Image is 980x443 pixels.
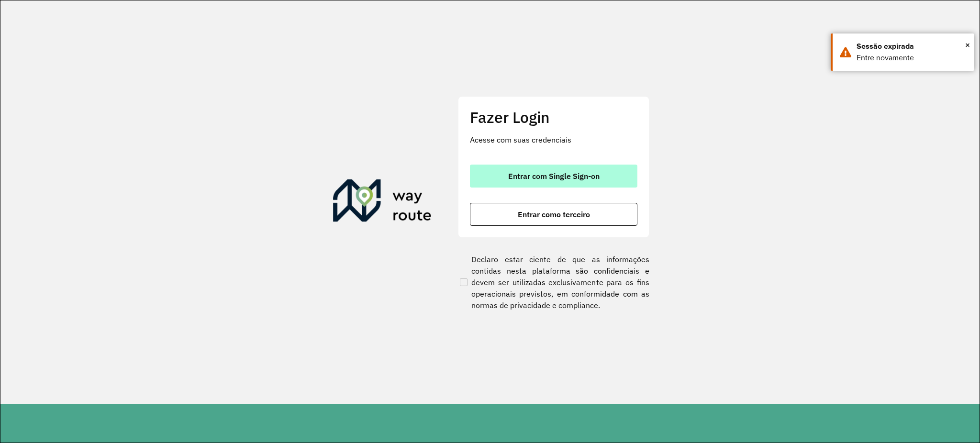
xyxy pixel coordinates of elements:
p: Acesse com suas credenciais [470,134,637,145]
div: Entre novamente [857,52,967,64]
div: Sessão expirada [857,41,967,52]
span: Entrar com Single Sign-on [508,172,600,180]
button: button [470,203,637,226]
button: button [470,165,637,188]
h2: Fazer Login [470,108,637,126]
button: Close [965,38,970,52]
img: Roteirizador AmbevTech [333,179,432,225]
label: Declaro estar ciente de que as informações contidas nesta plataforma são confidenciais e devem se... [458,254,649,311]
span: × [965,38,970,52]
span: Entrar como terceiro [518,210,590,218]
